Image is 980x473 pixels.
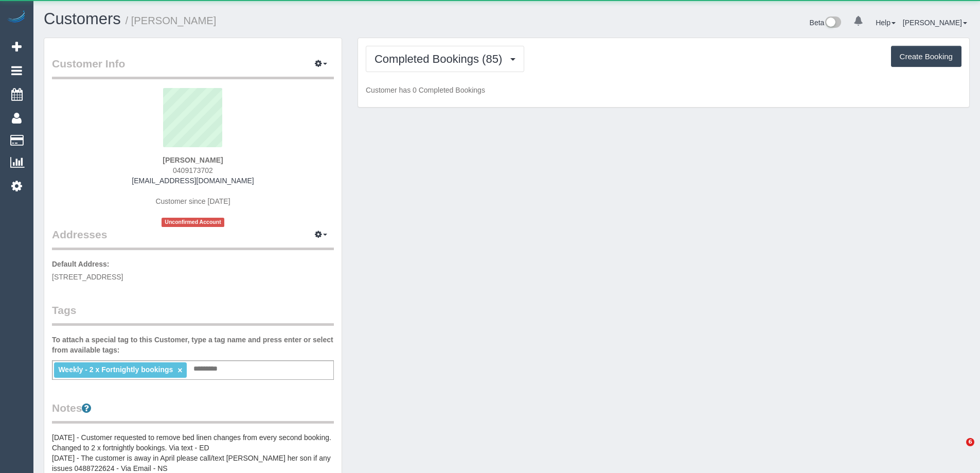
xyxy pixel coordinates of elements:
span: Customer since [DATE] [155,197,230,205]
a: [EMAIL_ADDRESS][DOMAIN_NAME] [132,177,254,185]
span: [STREET_ADDRESS] [52,273,123,281]
p: Customer has 0 Completed Bookings [366,85,961,95]
span: 6 [966,438,974,446]
iframe: Intercom live chat [945,438,970,463]
button: Completed Bookings (85) [366,46,524,72]
label: To attach a special tag to this Customer, type a tag name and press enter or select from availabl... [52,335,334,355]
legend: Customer Info [52,56,334,79]
legend: Tags [52,303,334,326]
span: Weekly - 2 x Fortnightly bookings [58,365,173,374]
span: Unconfirmed Account [162,218,224,226]
a: × [177,366,182,375]
img: Automaid Logo [6,10,27,25]
a: Beta [810,19,842,27]
small: / [PERSON_NAME] [126,15,217,26]
span: 0409173702 [173,166,213,174]
button: Create Booking [891,46,961,67]
a: Help [876,19,896,27]
legend: Notes [52,400,334,424]
label: Default Address: [52,259,110,269]
span: Completed Bookings (85) [375,52,507,65]
strong: [PERSON_NAME] [163,156,223,164]
a: Customers [44,10,121,28]
img: New interface [824,16,841,30]
a: [PERSON_NAME] [903,19,967,27]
